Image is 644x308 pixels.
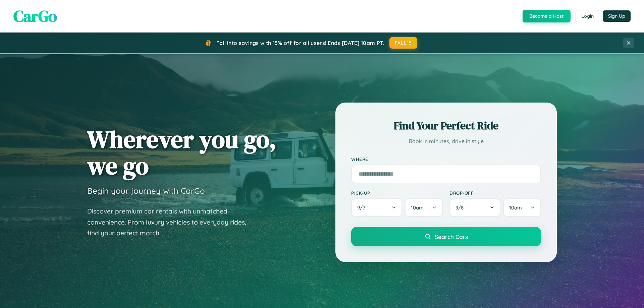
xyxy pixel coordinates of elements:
[449,198,500,217] button: 9/8
[435,233,468,240] span: Search Cars
[351,190,443,196] label: Pick-up
[603,10,631,22] button: Sign Up
[87,206,255,239] p: Discover premium car rentals with unmatched convenience. From luxury vehicles to everyday rides, ...
[411,204,424,211] span: 10am
[523,10,571,22] button: Become a Host
[351,198,402,217] button: 9/7
[216,40,384,46] span: Fall into savings with 15% off for all users! Ends [DATE] 10am PT.
[449,190,541,196] label: Drop-off
[455,204,467,211] span: 9 / 8
[351,227,541,246] button: Search Cars
[13,5,57,27] span: CarGo
[87,186,205,196] h3: Begin your journey with CarGo
[351,156,541,162] label: Where
[389,37,418,49] button: FALL15
[405,198,443,217] button: 10am
[351,136,541,146] p: Book in minutes, drive in style
[351,118,541,133] h2: Find Your Perfect Ride
[87,126,276,179] h1: Wherever you go, we go
[357,204,369,211] span: 9 / 7
[503,198,541,217] button: 10am
[576,10,599,22] button: Login
[509,204,522,211] span: 10am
